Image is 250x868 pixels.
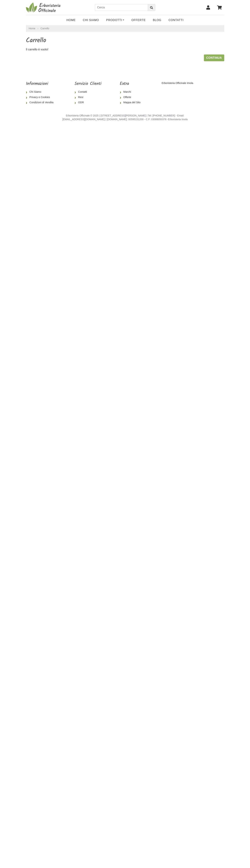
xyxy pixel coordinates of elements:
a: ODR [75,100,102,105]
p: Il carrello è vuoto! [26,47,224,52]
a: Erboristeria Officinale Imola [162,82,193,84]
a: Home [29,27,35,30]
small: Erboristeria Officinale © 2025 | [STREET_ADDRESS][PERSON_NAME] | Tel: [PHONE_NUMBER] - Email: [EM... [62,114,188,121]
a: Condizioni di Vendita [26,100,56,105]
a: Resi [75,95,102,100]
a: Privacy e Cookies [26,95,56,100]
a: Contatti [165,17,187,24]
a: Chi Siamo [26,89,56,95]
nav: breadcrumb [26,25,224,32]
input: Cerca [95,4,148,11]
a: Prodotti [103,17,128,24]
a: OFFERTE [128,17,149,24]
a: Marchi [120,89,143,95]
a: Carrello [41,27,49,30]
img: Erboristeria Officinale [26,2,62,13]
a: Continua [204,54,224,61]
h5: Extra [120,81,143,86]
a: Chi Siamo [79,17,103,24]
a: Contatti [75,89,102,95]
h5: Informazioni [26,81,56,86]
a: Offerte [120,95,143,100]
a: Home [63,17,79,24]
h1: Carrello [26,37,224,44]
a: Blog [149,17,165,24]
a: Mappa del Sito [120,100,143,105]
h5: Servizio Clienti [75,81,102,86]
a: Erboristeria Imola [168,118,188,121]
